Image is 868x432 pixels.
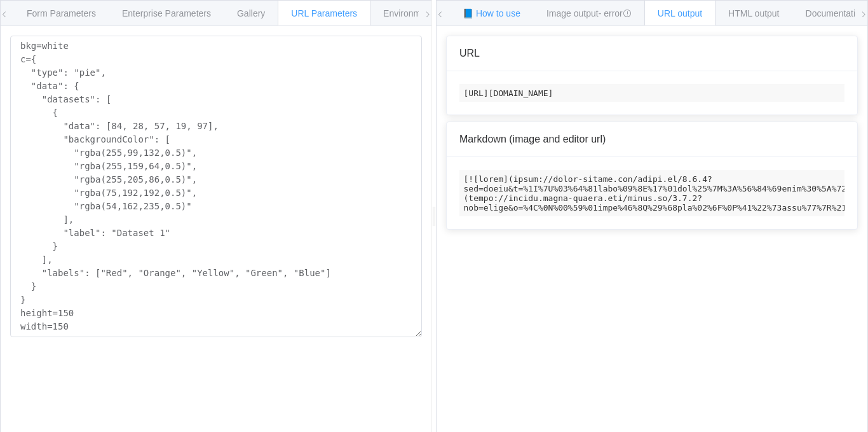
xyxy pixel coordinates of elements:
[291,8,357,18] span: URL Parameters
[459,48,480,59] span: URL
[459,84,844,102] code: [URL][DOMAIN_NAME]
[806,8,865,18] span: Documentation
[599,8,632,18] span: - error
[122,8,211,18] span: Enterprise Parameters
[383,8,438,18] span: Environments
[658,8,702,18] span: URL output
[27,8,96,18] span: Form Parameters
[237,8,265,18] span: Gallery
[546,8,632,18] span: Image output
[459,170,844,216] code: [![lorem](ipsum://dolor-sitame.con/adipi.el/8.6.4?sed=doeiu&t=%1I%7U%03%64%81labo%09%8E%17%01dol%...
[459,134,606,144] span: Markdown (image and editor url)
[463,8,520,18] span: 📘 How to use
[728,8,779,18] span: HTML output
